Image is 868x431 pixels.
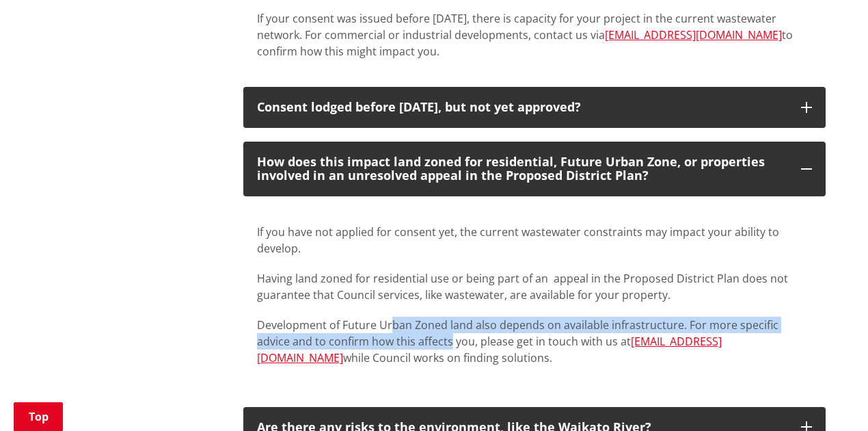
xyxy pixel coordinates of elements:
[257,224,812,257] p: If you have not applied for consent yet, the current wastewater constraints may impact your abili...
[257,155,787,183] div: How does this impact land zoned for residential, Future Urban Zone, or properties involved in an ...
[257,334,722,365] a: [EMAIL_ADDRESS][DOMAIN_NAME]
[805,374,854,423] iframe: Messenger Launcher
[257,101,787,114] div: Consent lodged before [DATE], but not yet approved?
[243,87,826,128] button: Consent lodged before [DATE], but not yet approved?
[257,10,812,60] div: If your consent was issued before [DATE], there is capacity for your project in the current waste...
[14,402,63,431] a: Top
[605,27,782,42] a: [EMAIL_ADDRESS][DOMAIN_NAME]
[257,317,812,366] p: Development of Future Urban Zoned land also depends on available infrastructure. For more specifi...
[257,270,812,303] p: Having land zoned for residential use or being part of an appeal in the Proposed District Plan do...
[243,142,826,196] button: How does this impact land zoned for residential, Future Urban Zone, or properties involved in an ...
